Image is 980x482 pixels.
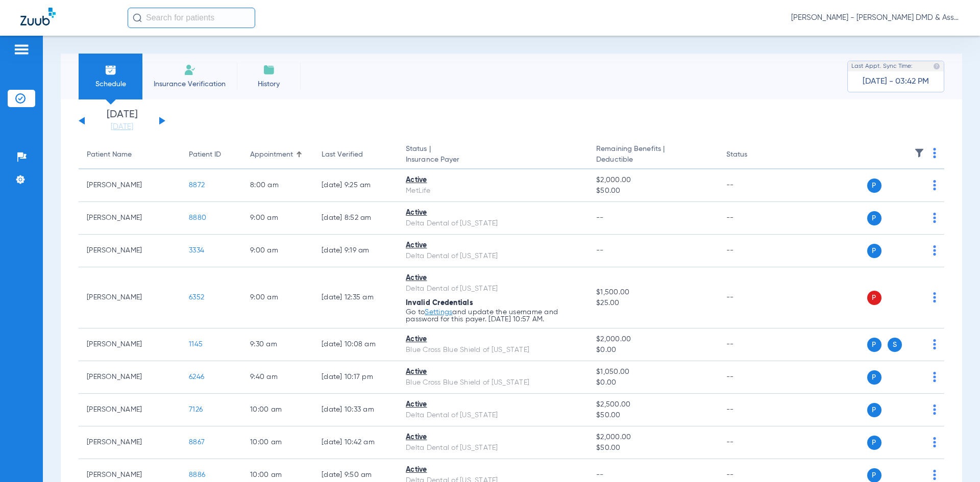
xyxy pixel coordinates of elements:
[184,64,196,76] img: Manual Insurance Verification
[867,370,881,385] span: P
[867,338,881,352] span: P
[406,334,580,345] div: Active
[718,426,787,459] td: --
[91,122,153,132] a: [DATE]
[242,328,313,361] td: 9:30 AM
[867,179,881,193] span: P
[242,361,313,394] td: 9:40 AM
[929,433,980,482] iframe: Chat Widget
[189,439,205,446] span: 8867
[596,432,709,443] span: $2,000.00
[425,309,452,316] a: Settings
[406,284,580,294] div: Delta Dental of [US_STATE]
[244,79,293,89] span: History
[863,77,929,87] span: [DATE] - 03:42 PM
[150,79,229,89] span: Insurance Verification
[718,394,787,426] td: --
[406,367,580,377] div: Active
[189,214,206,221] span: 8880
[406,345,580,356] div: Blue Cross Blue Shield of [US_STATE]
[933,404,936,415] img: group-dot-blue.svg
[128,8,255,28] input: Search for patients
[322,149,389,160] div: Last Verified
[79,328,181,361] td: [PERSON_NAME]
[406,309,580,323] p: Go to and update the username and password for this payer. [DATE] 10:57 AM.
[313,426,398,459] td: [DATE] 10:42 AM
[718,235,787,267] td: --
[914,148,924,158] img: filter.svg
[596,399,709,410] span: $2,500.00
[189,182,205,189] span: 8872
[718,169,787,202] td: --
[313,361,398,394] td: [DATE] 10:17 PM
[105,64,117,76] img: Schedule
[791,13,960,23] span: [PERSON_NAME] - [PERSON_NAME] DMD & Associates
[933,292,936,302] img: group-dot-blue.svg
[867,436,881,450] span: P
[596,377,709,388] span: $0.00
[596,155,709,165] span: Deductible
[263,64,275,76] img: History
[313,394,398,426] td: [DATE] 10:33 AM
[250,149,305,160] div: Appointment
[933,245,936,256] img: group-dot-blue.svg
[933,339,936,349] img: group-dot-blue.svg
[718,328,787,361] td: --
[867,244,881,258] span: P
[406,240,580,251] div: Active
[406,377,580,388] div: Blue Cross Blue Shield of [US_STATE]
[13,43,30,56] img: hamburger-icon
[867,403,881,417] span: P
[588,141,718,169] th: Remaining Benefits |
[242,235,313,267] td: 9:00 AM
[79,235,181,267] td: [PERSON_NAME]
[242,169,313,202] td: 8:00 AM
[596,334,709,345] span: $2,000.00
[242,394,313,426] td: 10:00 AM
[867,211,881,225] span: P
[79,426,181,459] td: [PERSON_NAME]
[91,110,153,132] li: [DATE]
[596,298,709,309] span: $25.00
[189,149,221,160] div: Patient ID
[596,214,604,221] span: --
[851,61,913,71] span: Last Appt. Sync Time:
[933,213,936,223] img: group-dot-blue.svg
[250,149,293,160] div: Appointment
[189,373,204,380] span: 6246
[406,399,580,410] div: Active
[189,149,234,160] div: Patient ID
[406,273,580,284] div: Active
[406,251,580,262] div: Delta Dental of [US_STATE]
[406,175,580,186] div: Active
[718,202,787,235] td: --
[189,247,204,254] span: 3334
[596,345,709,356] span: $0.00
[406,155,580,165] span: Insurance Payer
[718,361,787,394] td: --
[189,471,205,478] span: 8886
[406,299,473,307] span: Invalid Credentials
[406,218,580,229] div: Delta Dental of [US_STATE]
[79,267,181,328] td: [PERSON_NAME]
[242,202,313,235] td: 9:00 AM
[313,169,398,202] td: [DATE] 9:25 AM
[596,443,709,453] span: $50.00
[867,291,881,305] span: P
[406,443,580,453] div: Delta Dental of [US_STATE]
[313,328,398,361] td: [DATE] 10:08 AM
[133,13,142,22] img: Search Icon
[406,208,580,218] div: Active
[596,175,709,186] span: $2,000.00
[189,294,204,301] span: 6352
[20,8,56,26] img: Zuub Logo
[933,372,936,382] img: group-dot-blue.svg
[79,394,181,426] td: [PERSON_NAME]
[189,406,203,413] span: 7126
[406,432,580,443] div: Active
[313,202,398,235] td: [DATE] 8:52 AM
[933,148,936,158] img: group-dot-blue.svg
[79,361,181,394] td: [PERSON_NAME]
[933,63,940,70] img: last sync help info
[933,180,936,190] img: group-dot-blue.svg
